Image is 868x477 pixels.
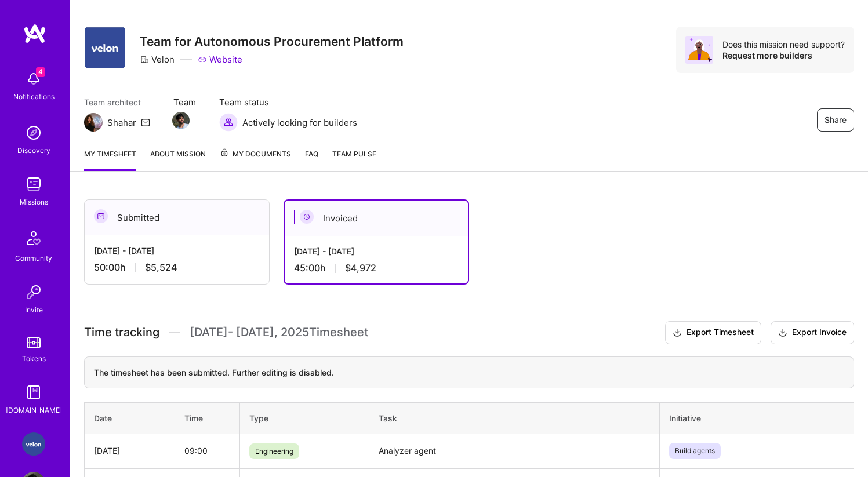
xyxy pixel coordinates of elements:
[140,34,404,49] h3: Team for Autonomous Procurement Platform
[20,196,48,208] div: Missions
[285,201,468,236] div: Invoiced
[660,402,854,434] th: Initiative
[20,224,48,252] img: Community
[345,262,376,274] span: $4,972
[173,111,188,130] a: Team Member Avatar
[19,432,48,456] a: Velon: Team for Autonomous Procurement Platform
[825,114,847,126] span: Share
[665,321,761,344] button: Export Timesheet
[22,121,45,144] img: discovery
[22,381,45,404] img: guide book
[778,327,787,339] i: icon Download
[15,252,52,264] div: Community
[36,67,45,77] span: 4
[140,55,149,64] i: icon CompanyGray
[85,200,269,235] div: Submitted
[294,245,459,257] div: [DATE] - [DATE]
[22,67,45,90] img: bell
[190,325,368,340] span: [DATE] - [DATE] , 2025 Timesheet
[94,261,260,274] div: 50:00 h
[22,352,46,365] div: Tokens
[669,443,721,459] span: Build agents
[332,150,376,158] span: Team Pulse
[220,148,291,171] a: My Documents
[219,113,238,132] img: Actively looking for builders
[22,281,45,304] img: Invite
[94,245,260,257] div: [DATE] - [DATE]
[300,210,314,224] img: Invoiced
[198,53,242,65] a: Website
[239,402,369,434] th: Type
[219,96,357,108] span: Team status
[13,90,55,103] div: Notifications
[172,112,190,129] img: Team Member Avatar
[17,144,50,156] div: Discovery
[25,304,43,316] div: Invite
[84,325,159,340] span: Time tracking
[722,39,845,50] div: Does this mission need support?
[817,108,854,132] button: Share
[27,337,41,348] img: tokens
[673,327,682,339] i: icon Download
[369,402,660,434] th: Task
[771,321,854,344] button: Export Invoice
[294,262,459,274] div: 45:00 h
[249,443,299,459] span: Engineering
[305,148,318,171] a: FAQ
[220,148,291,161] span: My Documents
[84,96,150,108] span: Team architect
[369,434,660,469] td: Analyzer agent
[6,404,62,416] div: [DOMAIN_NAME]
[85,402,175,434] th: Date
[141,118,150,127] i: icon Mail
[173,96,196,108] span: Team
[84,148,136,171] a: My timesheet
[150,148,206,171] a: About Mission
[94,209,108,223] img: Submitted
[175,434,240,469] td: 09:00
[22,173,45,196] img: teamwork
[685,36,713,64] img: Avatar
[94,445,165,457] div: [DATE]
[84,356,854,388] div: The timesheet has been submitted. Further editing is disabled.
[175,402,240,434] th: Time
[242,116,357,129] span: Actively looking for builders
[22,432,45,456] img: Velon: Team for Autonomous Procurement Platform
[145,261,177,274] span: $5,524
[332,148,376,171] a: Team Pulse
[23,23,46,44] img: logo
[722,50,845,61] div: Request more builders
[85,27,125,68] img: Company Logo
[140,53,175,65] div: Velon
[107,116,136,129] div: Shahar
[84,113,103,132] img: Team Architect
